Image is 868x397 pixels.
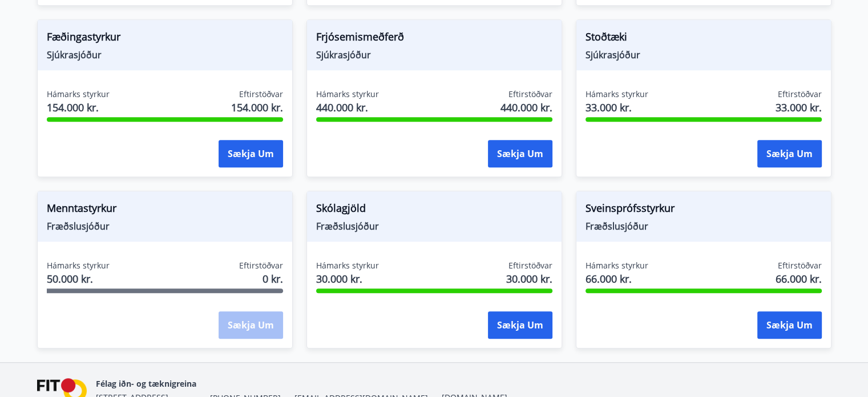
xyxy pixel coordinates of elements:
[757,140,822,167] button: Sækja um
[586,49,822,61] span: Sjúkrasjóður
[586,220,822,232] span: Fræðslusjóður
[316,100,379,115] span: 440.000 kr.
[239,89,283,100] span: Eftirstöðvar
[316,220,552,232] span: Fræðslusjóður
[586,260,648,271] span: Hámarks styrkur
[316,260,379,271] span: Hámarks styrkur
[96,378,196,389] span: Félag iðn- og tæknigreina
[316,200,552,220] span: Skólagjöld
[508,89,552,100] span: Eftirstöðvar
[47,89,110,100] span: Hámarks styrkur
[47,49,283,61] span: Sjúkrasjóður
[47,220,283,232] span: Fræðslusjóður
[778,89,822,100] span: Eftirstöðvar
[778,260,822,271] span: Eftirstöðvar
[47,271,110,286] span: 50.000 kr.
[316,271,379,286] span: 30.000 kr.
[316,29,552,49] span: Frjósemismeðferð
[586,89,648,100] span: Hámarks styrkur
[488,140,552,167] button: Sækja um
[47,29,283,49] span: Fæðingastyrkur
[586,100,648,115] span: 33.000 kr.
[47,200,283,220] span: Menntastyrkur
[586,200,822,220] span: Sveinsprófsstyrkur
[500,100,552,115] span: 440.000 kr.
[316,89,379,100] span: Hámarks styrkur
[239,260,283,271] span: Eftirstöðvar
[508,260,552,271] span: Eftirstöðvar
[263,271,283,286] span: 0 kr.
[47,260,110,271] span: Hámarks styrkur
[586,271,648,286] span: 66.000 kr.
[586,29,822,49] span: Stoðtæki
[219,140,283,167] button: Sækja um
[776,271,822,286] span: 66.000 kr.
[488,311,552,339] button: Sækja um
[776,100,822,115] span: 33.000 kr.
[506,271,552,286] span: 30.000 kr.
[231,100,283,115] span: 154.000 kr.
[316,49,552,61] span: Sjúkrasjóður
[47,100,110,115] span: 154.000 kr.
[757,311,822,339] button: Sækja um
